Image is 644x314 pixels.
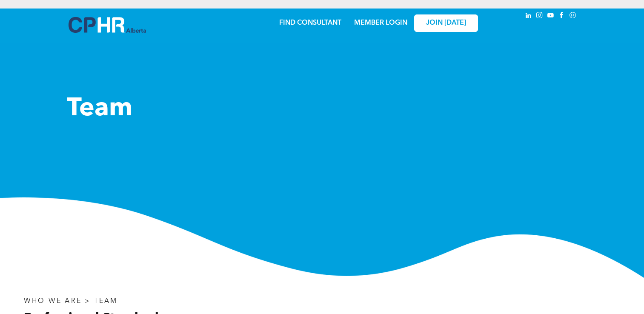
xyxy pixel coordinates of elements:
[546,11,555,22] a: youtube
[557,11,567,22] a: facebook
[279,20,341,26] a: FIND CONSULTANT
[67,96,132,122] span: Team
[414,14,478,32] a: JOIN [DATE]
[69,17,146,33] img: A blue and white logo for cp alberta
[568,11,578,22] a: Social network
[24,298,117,305] span: WHO WE ARE > TEAM
[354,20,407,26] a: MEMBER LOGIN
[524,11,533,22] a: linkedin
[426,19,466,27] span: JOIN [DATE]
[535,11,544,22] a: instagram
